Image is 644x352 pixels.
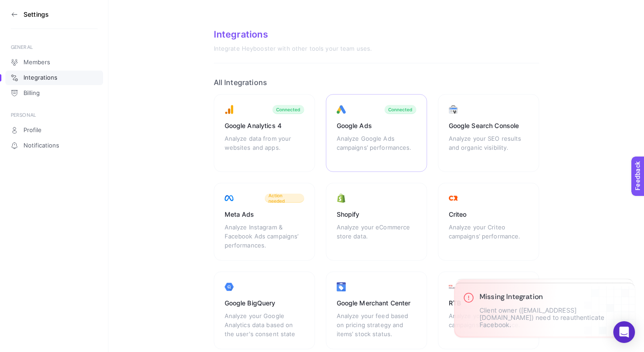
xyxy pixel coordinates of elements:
[5,55,103,70] a: Members
[449,134,528,161] div: Analyze your SEO results and organic visibility.
[225,134,304,161] div: Analyze data from your websites and apps.
[337,121,416,130] div: Google Ads
[225,223,304,250] div: Analyze Instagram & Facebook Ads campaigns’ performances.
[225,121,304,130] div: Google Analytics 4
[449,299,528,308] div: RTB
[337,223,416,250] div: Analyze your eCommerce store data.
[24,74,57,81] span: Integrations
[24,59,50,66] span: Members
[225,311,304,338] div: Analyze your Google Analytics data based on the user's consent state
[5,3,34,10] span: Feedback
[276,107,301,112] div: Connected
[11,111,98,119] div: PERSONAL
[449,311,528,338] div: Analyze your RTB House campaigns’ performance.
[268,193,301,204] span: Action needed
[337,210,416,219] div: Shopify
[225,210,304,219] div: Meta Ads
[24,127,42,134] span: Profile
[479,292,626,301] h3: Missing Integration
[5,123,103,138] a: Profile
[337,311,416,338] div: Analyze your feed based on pricing strategy and items’ stock status.
[337,299,416,308] div: Google Merchant Center
[225,299,304,308] div: Google BigQuery
[11,43,98,51] div: GENERAL
[214,45,539,52] div: Integrate Heybooster with other tools your team uses.
[337,134,416,161] div: Analyze Google Ads campaigns’ performances.
[214,78,539,87] h2: All Integrations
[5,138,103,153] a: Notifications
[24,11,49,18] h3: Settings
[449,210,528,219] div: Criteo
[24,142,59,149] span: Notifications
[449,223,528,250] div: Analyze your Criteo campaigns’ performance.
[24,90,40,97] span: Billing
[5,86,103,100] a: Billing
[479,307,626,328] p: Client owner ([EMAIL_ADDRESS][DOMAIN_NAME]) need to reauthenticate Facebook.
[613,321,635,343] div: Open Intercom Messenger
[214,29,539,40] div: Integrations
[388,107,413,112] div: Connected
[5,71,103,85] a: Integrations
[449,121,528,130] div: Google Search Console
